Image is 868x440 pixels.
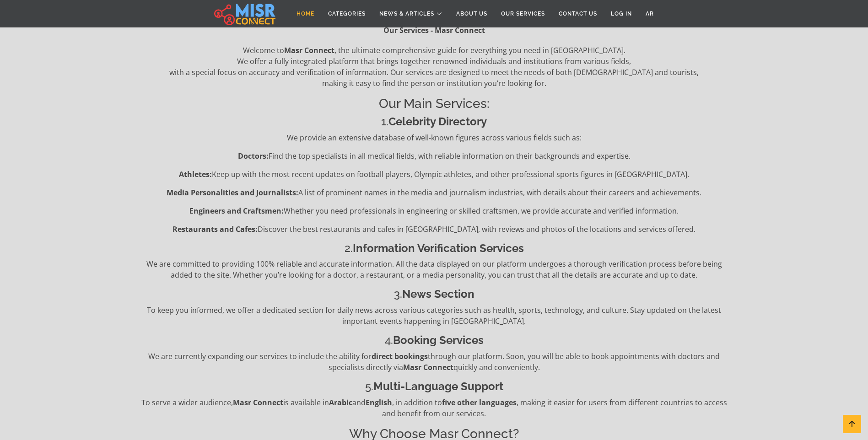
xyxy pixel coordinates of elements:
[372,5,449,22] a: News & Articles
[372,351,428,361] strong: direct bookings
[379,10,434,18] span: News & Articles
[604,5,639,22] a: Log in
[639,5,661,22] a: AR
[138,205,731,216] p: Whether you need professionals in engineering or skilled craftsmen, we provide accurate and verif...
[138,397,731,419] p: To serve a wider audience, is available in and , in addition to , making it easier for users from...
[393,333,484,347] strong: Booking Services
[138,242,731,255] h4: 2.
[179,169,212,179] strong: Athletes:
[284,45,334,55] strong: Masr Connect
[449,5,494,22] a: About Us
[238,151,269,161] strong: Doctors:
[353,241,524,255] strong: Information Verification Services
[138,334,731,347] h4: 4.
[138,224,731,235] p: Discover the best restaurants and cafes in [GEOGRAPHIC_DATA], with reviews and photos of the loca...
[138,351,731,373] p: We are currently expanding our services to include the ability for through our platform. Soon, yo...
[383,25,485,35] strong: Our Services - Masr Connect
[329,397,352,408] strong: Arabic
[138,45,731,89] p: Welcome to , the ultimate comprehensive guide for everything you need in [GEOGRAPHIC_DATA]. We of...
[138,288,731,301] h4: 3.
[138,258,731,280] p: We are committed to providing 100% reliable and accurate information. All the data displayed on o...
[388,115,487,128] strong: Celebrity Directory
[138,115,731,129] h4: 1.
[167,188,298,198] strong: Media Personalities and Journalists:
[173,224,258,234] strong: Restaurants and Cafes:
[403,362,453,372] strong: Masr Connect
[214,2,275,25] img: main.misr_connect
[442,397,517,408] strong: five other languages
[138,187,731,198] p: A list of prominent names in the media and journalism industries, with details about their career...
[138,169,731,180] p: Keep up with the most recent updates on football players, Olympic athletes, and other professiona...
[189,206,284,216] strong: Engineers and Craftsmen:
[366,397,392,408] strong: English
[402,287,474,300] strong: News Section
[138,132,731,143] p: We provide an extensive database of well-known figures across various fields such as:
[233,397,283,408] strong: Masr Connect
[494,5,552,22] a: Our Services
[321,5,372,22] a: Categories
[138,150,731,161] p: Find the top specialists in all medical fields, with reliable information on their backgrounds an...
[552,5,604,22] a: Contact Us
[138,305,731,327] p: To keep you informed, we offer a dedicated section for daily news across various categories such ...
[138,96,731,112] h3: Our Main Services:
[138,380,731,393] h4: 5.
[373,380,503,393] strong: Multi-Language Support
[290,5,321,22] a: Home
